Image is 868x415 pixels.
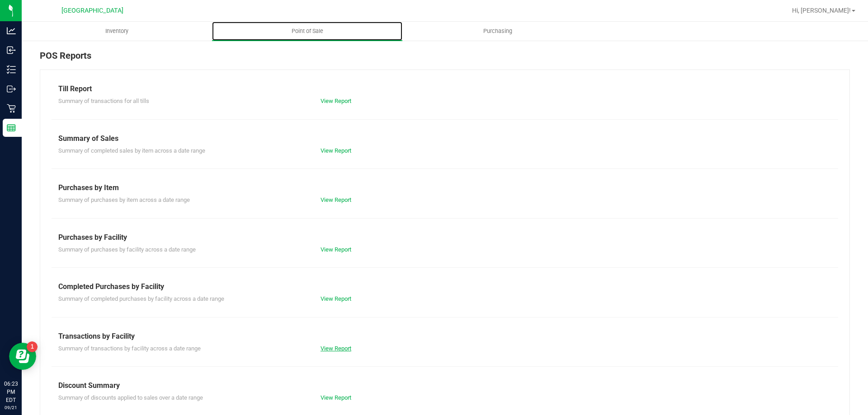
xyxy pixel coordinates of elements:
span: Summary of completed purchases by facility across a date range [58,295,224,302]
div: Purchases by Item [58,182,831,193]
div: Transactions by Facility [58,331,831,342]
iframe: Resource center [9,343,36,370]
span: Summary of transactions by facility across a date range [58,345,201,352]
span: Summary of discounts applied to sales over a date range [58,394,203,401]
div: Summary of Sales [58,133,831,144]
span: Hi, [PERSON_NAME]! [792,7,851,14]
inline-svg: Retail [7,104,16,113]
a: Inventory [22,22,212,41]
div: Completed Purchases by Facility [58,281,831,292]
iframe: Resource center unread badge [27,341,38,352]
div: Purchases by Facility [58,232,831,243]
inline-svg: Inbound [7,46,16,55]
span: [GEOGRAPHIC_DATA] [61,7,123,14]
p: 09/21 [4,404,18,411]
a: Point of Sale [212,22,402,41]
span: Inventory [93,27,141,35]
span: Summary of completed sales by item across a date range [58,147,205,154]
a: View Report [321,295,351,302]
a: Purchasing [402,22,593,41]
inline-svg: Analytics [7,26,16,35]
span: Purchasing [471,27,524,35]
a: View Report [321,345,351,352]
a: View Report [321,196,351,203]
div: Till Report [58,84,831,94]
inline-svg: Reports [7,123,16,132]
a: View Report [321,394,351,401]
a: View Report [321,98,351,104]
p: 06:23 PM EDT [4,380,18,404]
inline-svg: Outbound [7,84,16,93]
span: Summary of purchases by facility across a date range [58,246,196,253]
a: View Report [321,147,351,154]
span: Summary of transactions for all tills [58,98,149,104]
inline-svg: Inventory [7,65,16,74]
div: POS Reports [40,49,850,70]
div: Discount Summary [58,380,831,391]
a: View Report [321,246,351,253]
span: Summary of purchases by item across a date range [58,196,190,203]
span: Point of Sale [279,27,335,35]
